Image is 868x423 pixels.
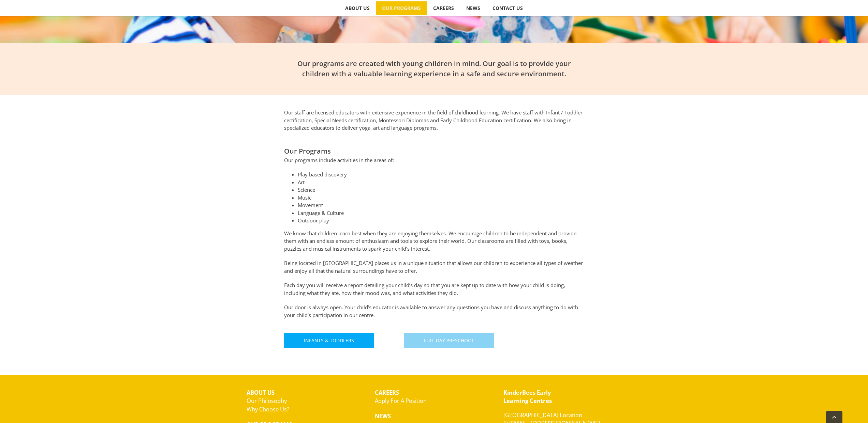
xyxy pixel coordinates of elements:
p: Our door is always open. Your child’s educator is available to answer any questions you have and ... [284,303,584,319]
li: Science [298,186,584,194]
span: OUR PROGRAMS [382,6,421,11]
p: Being located in [GEOGRAPHIC_DATA] places us in a unique situation that allows our children to ex... [284,259,584,275]
li: Movement [298,201,584,209]
h2: Our programs are created with young children in mind. Our goal is to provide your children with a... [284,59,584,79]
a: Why Choose Us? [247,405,289,413]
a: Apply For A Position [375,397,427,405]
a: OUR PROGRAMS [376,1,427,15]
li: Play based discovery [298,171,584,178]
p: Our staff are licensed educators with extensive experience in the field of childhood learning. We... [284,109,584,132]
a: KinderBees EarlyLearning Centres [503,389,552,405]
a: CONTACT US [487,1,529,15]
a: ABOUT US [339,1,376,15]
li: Music [298,194,584,202]
li: Outdoor play [298,217,584,224]
p: Our programs include activities in the areas of: [284,156,584,164]
span: CAREERS [433,6,454,11]
strong: ABOUT US [247,389,275,396]
span: NEWS [466,6,480,11]
h2: Our Programs [284,146,584,156]
a: Full Day Preschool [404,333,494,348]
a: NEWS [460,1,486,15]
span: CONTACT US [492,6,523,11]
li: Art [298,178,584,186]
p: We know that children learn best when they are enjoying themselves. We encourage children to be i... [284,230,584,253]
strong: KinderBees Early Learning Centres [503,389,552,405]
li: Language & Culture [298,209,584,217]
span: Full Day Preschool [424,338,474,343]
a: Our Philosophy [247,397,287,405]
a: CAREERS [427,1,460,15]
a: Infants & Toddlers [284,333,374,348]
p: Each day you will receive a report detailing your child’s day so that you are kept up to date wit... [284,281,584,297]
strong: CAREERS [375,389,399,396]
span: ABOUT US [345,6,370,11]
span: Infants & Toddlers [304,338,354,343]
strong: NEWS [375,412,391,420]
